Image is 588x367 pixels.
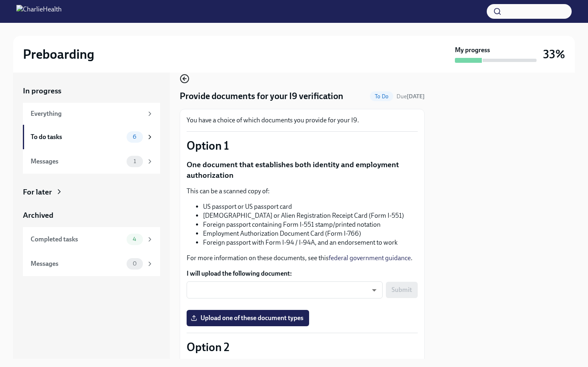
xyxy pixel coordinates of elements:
a: Messages1 [23,149,160,174]
h3: 33% [543,47,565,62]
a: Messages0 [23,252,160,276]
span: 0 [128,261,142,267]
li: Foreign passport containing Form I-551 stamp/printed notation [203,220,418,229]
a: federal government guidance [329,254,411,262]
p: You have a choice of which documents you provide for your I9. [187,116,418,125]
strong: My progress [455,46,490,55]
span: To Do [370,93,393,99]
a: In progress [23,86,160,96]
div: Completed tasks [31,235,123,244]
img: CharlieHealth [16,5,62,18]
span: Upload one of these document types [192,314,303,322]
div: Everything [31,109,143,118]
p: One document that establishes both identity and employment authorization [187,159,418,180]
p: This can be a scanned copy of: [187,187,418,196]
div: Messages [31,259,123,268]
div: For later [23,187,52,197]
a: Everything [23,103,160,125]
a: Archived [23,210,160,221]
h4: Provide documents for your I9 verification [180,90,343,102]
p: For more information on these documents, see this . [187,254,418,263]
a: To do tasks6 [23,125,160,149]
li: US passport or US passport card [203,202,418,211]
a: Completed tasks4 [23,227,160,252]
a: For later [23,187,160,197]
span: 4 [128,236,141,242]
strong: [DATE] [407,93,425,100]
label: I will upload the following document: [187,269,418,278]
label: Upload one of these document types [187,310,309,326]
li: Foreign passport with Form I-94 / I-94A, and an endorsement to work [203,238,418,247]
div: ​ [187,281,383,298]
span: 6 [128,134,141,140]
p: Option 1 [187,138,418,153]
span: September 22nd, 2025 08:00 [396,93,425,100]
li: [DEMOGRAPHIC_DATA] or Alien Registration Receipt Card (Form I-551) [203,211,418,220]
h2: Preboarding [23,46,94,62]
span: 1 [129,158,141,164]
span: Due [396,93,425,100]
p: Option 2 [187,340,418,354]
div: To do tasks [31,133,123,141]
div: Messages [31,157,123,166]
li: Employment Authorization Document Card (Form I-766) [203,229,418,238]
